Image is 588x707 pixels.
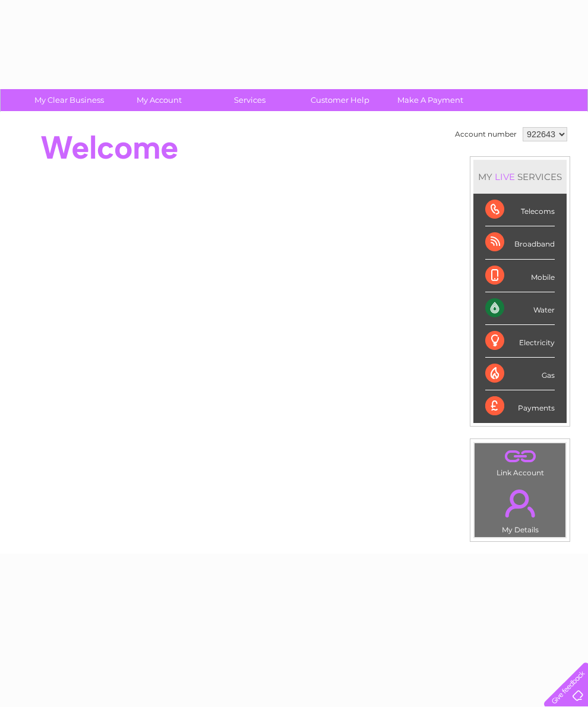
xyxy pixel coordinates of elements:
[201,89,299,111] a: Services
[110,89,208,111] a: My Account
[485,390,555,422] div: Payments
[381,89,479,111] a: Make A Payment
[20,89,118,111] a: My Clear Business
[474,479,566,538] td: My Details
[291,89,389,111] a: Customer Help
[473,160,567,194] div: MY SERVICES
[485,292,555,325] div: Water
[474,443,566,480] td: Link Account
[478,446,562,467] a: .
[492,171,517,182] div: LIVE
[485,194,555,226] div: Telecoms
[485,358,555,390] div: Gas
[478,482,562,524] a: .
[485,226,555,259] div: Broadband
[485,260,555,292] div: Mobile
[452,124,520,144] td: Account number
[485,325,555,358] div: Electricity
